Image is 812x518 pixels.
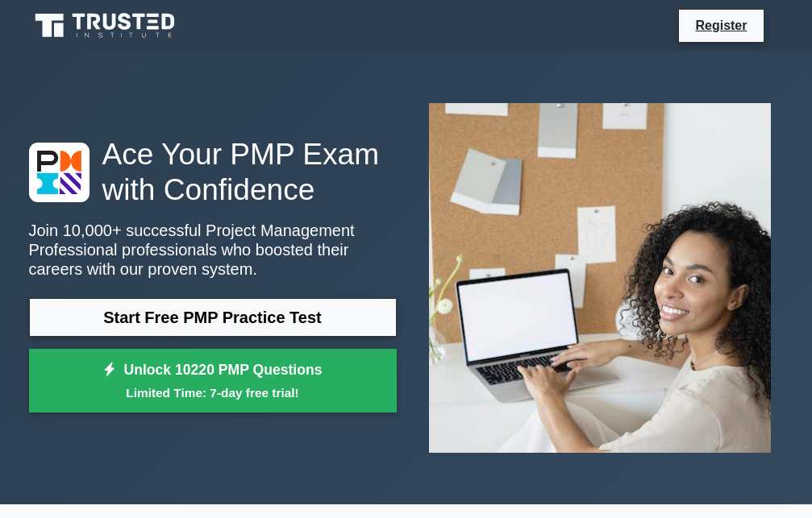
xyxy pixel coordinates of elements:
[29,136,397,208] h1: Ace Your PMP Exam with Confidence
[29,221,397,279] p: Join 10,000+ successful Project Management Professional professionals who boosted their careers w...
[49,383,377,402] small: Limited Time: 7-day free trial!
[685,15,756,35] a: Register
[29,349,397,413] a: Unlock 10220 PMP QuestionsLimited Time: 7-day free trial!
[29,298,397,337] a: Start Free PMP Practice Test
